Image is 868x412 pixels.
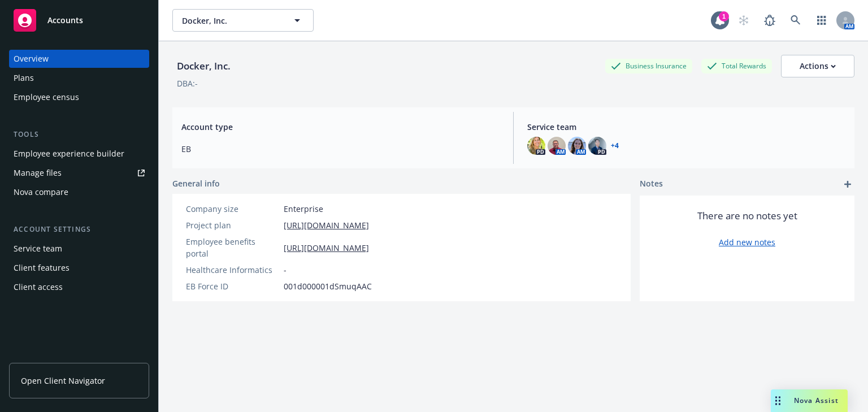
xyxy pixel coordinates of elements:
[284,280,372,292] span: 001d000001dSmuqAAC
[527,137,545,155] img: photo
[697,209,797,223] span: There are no notes yet
[284,264,287,276] span: -
[14,145,124,163] div: Employee experience builder
[9,50,149,68] a: Overview
[9,224,149,235] div: Account settings
[186,219,279,231] div: Project plan
[784,9,807,32] a: Search
[9,145,149,163] a: Employee experience builder
[186,236,279,259] div: Employee benefits portal
[568,137,586,155] img: photo
[181,121,500,133] span: Account type
[527,121,845,133] span: Service team
[186,203,279,215] div: Company size
[701,59,772,73] div: Total Rewards
[9,259,149,277] a: Client features
[719,11,729,21] div: 1
[548,137,566,155] img: photo
[14,164,62,182] div: Manage files
[9,69,149,87] a: Plans
[14,278,63,296] div: Client access
[21,375,105,387] span: Open Client Navigator
[14,240,62,258] div: Service team
[47,16,83,25] span: Accounts
[14,69,34,87] div: Plans
[9,164,149,182] a: Manage files
[172,59,235,73] div: Docker, Inc.
[177,77,198,89] div: DBA: -
[611,142,619,149] a: +4
[640,177,663,191] span: Notes
[605,59,692,73] div: Business Insurance
[9,129,149,140] div: Tools
[810,9,833,32] a: Switch app
[719,236,775,248] a: Add new notes
[9,5,149,36] a: Accounts
[588,137,606,155] img: photo
[771,389,785,412] div: Drag to move
[186,264,279,276] div: Healthcare Informatics
[771,389,848,412] button: Nova Assist
[800,55,836,77] div: Actions
[181,143,500,155] span: EB
[781,55,854,77] button: Actions
[14,259,70,277] div: Client features
[732,9,755,32] a: Start snowing
[9,88,149,106] a: Employee census
[9,183,149,201] a: Nova compare
[14,183,68,201] div: Nova compare
[182,15,280,27] span: Docker, Inc.
[794,396,839,405] span: Nova Assist
[172,177,220,189] span: General info
[9,240,149,258] a: Service team
[841,177,854,191] a: add
[186,280,279,292] div: EB Force ID
[172,9,314,32] button: Docker, Inc.
[284,242,369,254] a: [URL][DOMAIN_NAME]
[14,88,79,106] div: Employee census
[9,278,149,296] a: Client access
[14,50,49,68] div: Overview
[284,203,323,215] span: Enterprise
[758,9,781,32] a: Report a Bug
[284,219,369,231] a: [URL][DOMAIN_NAME]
